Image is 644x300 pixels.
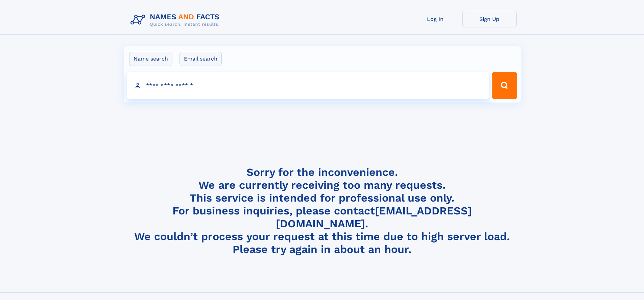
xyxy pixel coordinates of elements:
[276,204,472,230] a: [EMAIL_ADDRESS][DOMAIN_NAME]
[180,52,222,66] label: Email search
[492,72,517,99] button: Search Button
[408,11,462,27] a: Log In
[128,11,225,29] img: Logo Names and Facts
[128,166,517,256] h4: Sorry for the inconvenience. We are currently receiving too many requests. This service is intend...
[127,72,489,99] input: search input
[129,52,172,66] label: Name search
[462,11,517,27] a: Sign Up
